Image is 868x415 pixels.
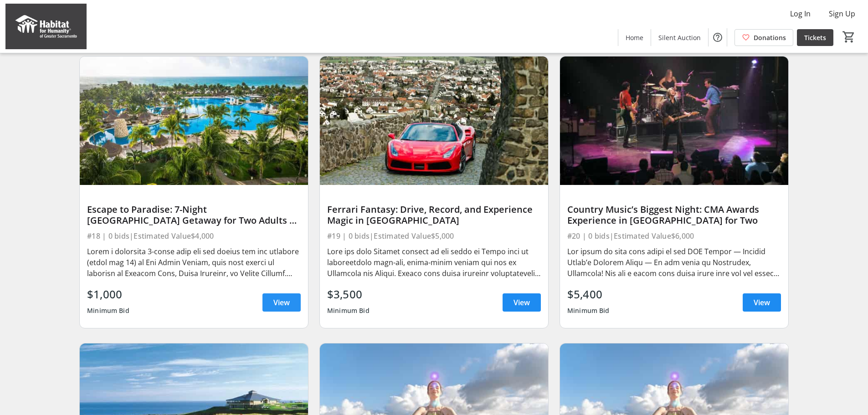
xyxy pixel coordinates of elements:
[709,28,727,46] button: Help
[626,33,643,42] span: Home
[841,29,857,45] button: Cart
[822,6,863,21] button: Sign Up
[567,302,610,319] div: Minimum Bid
[743,293,781,312] a: View
[651,29,708,46] a: Silent Auction
[783,6,818,21] button: Log In
[273,297,290,308] span: View
[829,8,855,19] span: Sign Up
[754,33,786,42] span: Donations
[560,56,788,185] img: Country Music’s Biggest Night: CMA Awards Experience in Nashville for Two
[754,297,770,308] span: View
[567,246,781,279] div: Lor ipsum do sita cons adipi el sed DOE Tempor — Incidid Utlab’e Dolorem Aliqu — En adm venia qu ...
[734,29,793,46] a: Donations
[80,56,308,185] img: Escape to Paradise: 7-Night Mayan Palace Getaway for Two Adults + Two Children
[514,297,530,308] span: View
[567,286,610,302] div: $5,400
[327,204,541,226] div: Ferrari Fantasy: Drive, Record, and Experience Magic in [GEOGRAPHIC_DATA]
[327,246,541,279] div: Lore ips dolo Sitamet consect ad eli seddo ei Tempo inci ut laboreetdolo magn-ali, enima-minim ve...
[327,286,370,302] div: $3,500
[327,302,370,319] div: Minimum Bid
[320,56,548,185] img: Ferrari Fantasy: Drive, Record, and Experience Magic in Italy
[503,293,541,312] a: View
[567,230,781,242] div: #20 | 0 bids | Estimated Value $6,000
[567,204,781,226] div: Country Music’s Biggest Night: CMA Awards Experience in [GEOGRAPHIC_DATA] for Two
[87,204,301,226] div: Escape to Paradise: 7-Night [GEOGRAPHIC_DATA] Getaway for Two Adults + Two Children
[790,8,811,19] span: Log In
[87,286,129,302] div: $1,000
[87,302,129,319] div: Minimum Bid
[87,230,301,242] div: #18 | 0 bids | Estimated Value $4,000
[5,4,87,49] img: Habitat for Humanity of Greater Sacramento's Logo
[262,293,301,312] a: View
[327,230,541,242] div: #19 | 0 bids | Estimated Value $5,000
[87,246,301,279] div: Lorem i dolorsita 3-conse adip eli sed doeius tem inc utlabore (etdol mag 14) al Eni Admin Veniam...
[804,33,826,42] span: Tickets
[797,29,833,46] a: Tickets
[618,29,651,46] a: Home
[658,33,701,42] span: Silent Auction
